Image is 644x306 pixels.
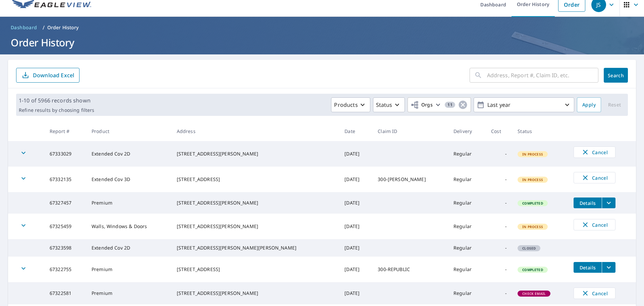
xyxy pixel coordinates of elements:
[448,239,486,257] td: Regular
[577,97,601,112] button: Apply
[44,167,86,192] td: 67332135
[44,141,86,167] td: 67333029
[86,121,171,141] th: Product
[372,121,448,141] th: Claim ID
[486,192,512,214] td: -
[486,167,512,192] td: -
[486,141,512,167] td: -
[485,99,563,111] p: Last year
[177,223,334,230] div: [STREET_ADDRESS][PERSON_NAME]
[33,72,74,79] p: Download Excel
[331,97,370,112] button: Products
[339,192,372,214] td: [DATE]
[334,101,358,109] p: Products
[448,192,486,214] td: Regular
[486,121,512,141] th: Cost
[487,66,598,85] input: Address, Report #, Claim ID, etc.
[339,214,372,239] td: [DATE]
[574,262,602,273] button: detailsBtn-67322755
[581,221,608,229] span: Cancel
[602,198,615,208] button: filesDropdownBtn-67327457
[574,288,615,299] button: Cancel
[574,219,615,230] button: Cancel
[408,97,471,112] button: Orgs11
[47,24,79,31] p: Order History
[177,150,334,157] div: [STREET_ADDRESS][PERSON_NAME]
[86,239,171,257] td: Extended Cov 2D
[177,200,334,206] div: [STREET_ADDRESS][PERSON_NAME]
[177,176,334,183] div: [STREET_ADDRESS]
[177,266,334,273] div: [STREET_ADDRESS]
[339,282,372,304] td: [DATE]
[448,257,486,282] td: Regular
[581,174,608,182] span: Cancel
[8,36,636,49] h1: Order History
[448,214,486,239] td: Regular
[19,107,94,113] p: Refine results by choosing filters
[86,167,171,192] td: Extended Cov 3D
[19,96,94,104] p: 1-10 of 5966 records shown
[518,224,547,229] span: In Process
[86,282,171,304] td: Premium
[86,192,171,214] td: Premium
[86,141,171,167] td: Extended Cov 2D
[44,214,86,239] td: 67325459
[339,257,372,282] td: [DATE]
[448,141,486,167] td: Regular
[486,214,512,239] td: -
[339,167,372,192] td: [DATE]
[581,148,608,156] span: Cancel
[604,68,628,83] button: Search
[411,101,433,109] span: Orgs
[11,24,37,31] span: Dashboard
[86,257,171,282] td: Premium
[373,97,405,112] button: Status
[339,141,372,167] td: [DATE]
[518,177,547,182] span: In Process
[177,290,334,297] div: [STREET_ADDRESS][PERSON_NAME]
[86,214,171,239] td: Walls, Windows & Doors
[574,146,615,158] button: Cancel
[44,282,86,304] td: 67322581
[512,121,568,141] th: Status
[486,257,512,282] td: -
[372,257,448,282] td: 300-REPUBLIC
[448,121,486,141] th: Delivery
[445,102,455,107] span: 11
[578,264,598,271] span: Details
[8,22,636,33] nav: breadcrumb
[518,267,547,272] span: Completed
[448,167,486,192] td: Regular
[43,24,45,32] li: /
[177,245,334,251] div: [STREET_ADDRESS][PERSON_NAME][PERSON_NAME]
[376,101,392,109] p: Status
[448,282,486,304] td: Regular
[372,167,448,192] td: 300-[PERSON_NAME]
[518,291,550,296] span: Check Email
[44,192,86,214] td: 67327457
[581,289,608,297] span: Cancel
[578,200,598,206] span: Details
[474,97,574,112] button: Last year
[44,257,86,282] td: 67322755
[518,246,540,251] span: Closed
[16,68,79,83] button: Download Excel
[44,239,86,257] td: 67323598
[486,282,512,304] td: -
[582,101,596,109] span: Apply
[44,121,86,141] th: Report #
[574,172,615,183] button: Cancel
[486,239,512,257] td: -
[602,262,615,273] button: filesDropdownBtn-67322755
[8,22,40,33] a: Dashboard
[339,121,372,141] th: Date
[574,198,602,208] button: detailsBtn-67327457
[609,72,623,79] span: Search
[171,121,339,141] th: Address
[339,239,372,257] td: [DATE]
[518,152,547,157] span: In Process
[518,201,547,206] span: Completed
